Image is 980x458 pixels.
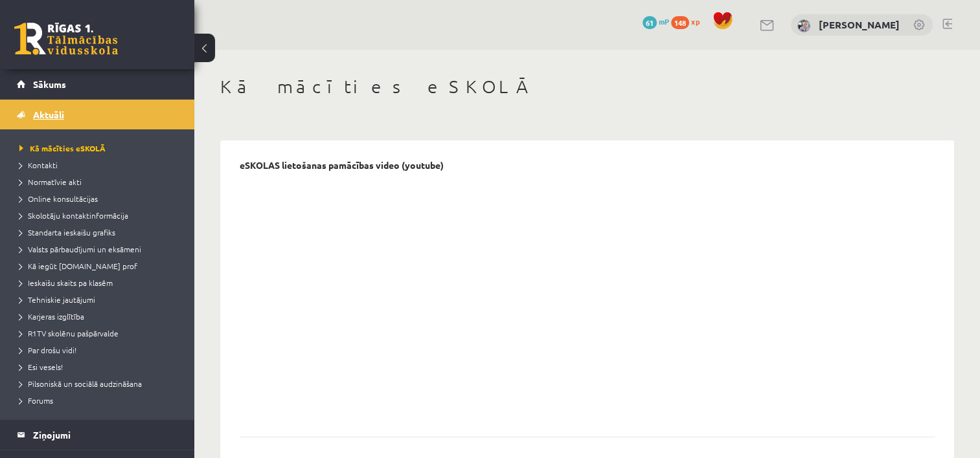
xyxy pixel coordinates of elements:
[19,261,137,271] span: Kā iegūt [DOMAIN_NAME] prof
[19,327,181,339] a: R1TV skolēnu pašpārvalde
[19,294,181,305] a: Tehniskie jautājumi
[19,244,141,254] span: Valsts pārbaudījumi un eksāmeni
[19,193,98,204] span: Online konsultācijas
[819,18,900,31] a: [PERSON_NAME]
[797,19,810,32] img: Kristīne Vītola
[671,16,689,29] span: 148
[19,294,95,305] span: Tehniskie jautājumi
[19,328,119,338] span: R1TV skolēnu pašpārvalde
[19,311,181,322] a: Karjeras izglītība
[19,210,181,221] a: Skolotāju kontaktinformācija
[17,420,178,450] a: Ziņojumi
[643,16,669,27] a: 61 mP
[19,277,181,289] a: Ieskaišu skaits pa klasēm
[19,260,181,272] a: Kā iegūt [DOMAIN_NAME] prof
[19,142,181,154] a: Kā mācīties eSKOLĀ
[19,344,181,356] a: Par drošu vidi!
[19,361,181,373] a: Esi vesels!
[643,16,657,29] span: 61
[17,100,178,129] a: Aktuāli
[659,16,669,27] span: mP
[240,160,444,171] p: eSKOLAS lietošanas pamācības video (youtube)
[19,278,113,288] span: Ieskaišu skaits pa klasēm
[19,395,181,406] a: Forums
[691,16,700,27] span: xp
[19,311,84,322] span: Karjeras izglītība
[19,193,181,204] a: Online konsultācijas
[19,176,181,188] a: Normatīvie akti
[19,177,82,187] span: Normatīvie akti
[19,378,142,389] span: Pilsoniskā un sociālā audzināšana
[19,227,115,237] span: Standarta ieskaišu grafiks
[33,109,64,120] span: Aktuāli
[19,362,63,372] span: Esi vesels!
[19,395,53,406] span: Forums
[19,143,106,153] span: Kā mācīties eSKOLĀ
[19,210,128,221] span: Skolotāju kontaktinformācija
[220,76,954,98] h1: Kā mācīties eSKOLĀ
[19,378,181,389] a: Pilsoniskā un sociālā audzināšana
[19,160,58,170] span: Kontakti
[17,69,178,99] a: Sākums
[14,23,118,55] a: Rīgas 1. Tālmācības vidusskola
[671,16,706,27] a: 148 xp
[19,243,181,255] a: Valsts pārbaudījumi un eksāmeni
[19,159,181,171] a: Kontakti
[19,226,181,238] a: Standarta ieskaišu grafiks
[33,420,178,450] legend: Ziņojumi
[19,345,76,355] span: Par drošu vidi!
[33,78,66,90] span: Sākums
